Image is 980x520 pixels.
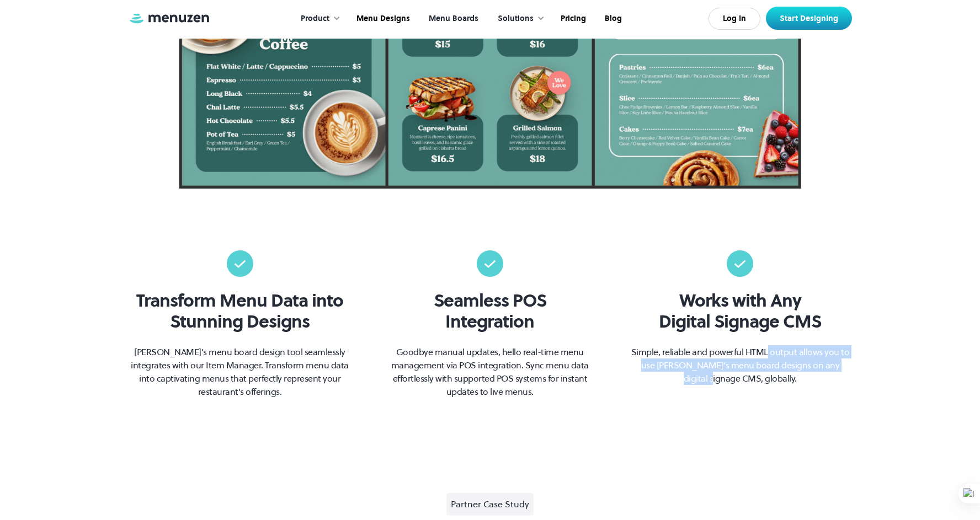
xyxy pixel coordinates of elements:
[451,497,529,511] div: Partner Case Study
[487,2,550,36] div: Solutions
[594,2,630,36] a: Blog
[378,345,601,398] p: Goodbye manual updates, hello real-time menu management via POS integration. Sync menu data effor...
[418,2,487,36] a: Menu Boards
[659,290,821,333] h3: Works with Any Digital Signage CMS
[136,290,343,333] h3: Transform Menu Data into Stunning Designs
[498,13,534,25] div: Solutions
[346,2,418,36] a: Menu Designs
[434,290,546,333] h3: Seamless POS Integration
[629,345,852,385] p: Simple, reliable and powerful HTML output allows you to use [PERSON_NAME]’s menu board designs on...
[550,2,594,36] a: Pricing
[709,8,760,30] a: Log In
[290,2,346,36] div: Product
[766,7,852,30] a: Start Designing
[301,13,329,25] div: Product
[128,345,351,398] p: [PERSON_NAME]’s menu board design tool seamlessly integrates with our Item Manager. Transform men...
